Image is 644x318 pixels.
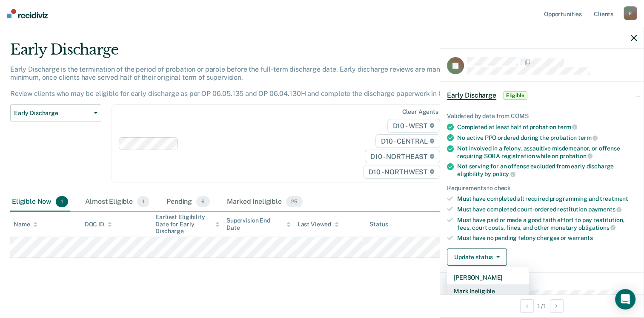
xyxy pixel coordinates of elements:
img: Recidiviz [7,9,48,18]
button: Previous Opportunity [520,299,534,313]
div: Not serving for an offense excluded from early discharge eligibility by [457,163,637,177]
button: [PERSON_NAME] [447,271,529,284]
div: Eligible Now [10,193,70,211]
div: Status [369,221,388,228]
div: DOC ID [85,221,112,228]
div: F [624,6,637,20]
div: Supervision End Date [226,217,291,231]
div: Early Discharge [10,41,493,65]
span: D10 - WEST [387,119,440,133]
span: policy [492,171,515,177]
span: 6 [196,196,210,207]
div: Not involved in a felony, assaultive misdemeanor, or offense requiring SORA registration while on [457,145,637,159]
div: Earliest Eligibility Date for Early Discharge [155,214,220,235]
div: Must have no pending felony charges or [457,234,637,242]
div: Open Intercom Messenger [615,289,635,309]
div: Must have paid or made a good faith effort to pay restitution, fees, court costs, fines, and othe... [457,217,637,231]
div: No active PPO ordered during the probation [457,134,637,142]
button: Update status [447,249,507,266]
div: Completed at least half of probation [457,123,637,131]
div: Must have completed all required programming and [457,195,637,202]
span: Early Discharge [14,110,91,117]
span: D10 - NORTHWEST [363,165,440,179]
dt: Supervision [447,280,637,287]
span: D10 - CENTRAL [375,134,440,148]
span: 1 [137,196,149,207]
div: Pending [165,193,212,211]
div: Almost Eligible [83,193,151,211]
div: Must have completed court-ordered restitution [457,205,637,213]
div: Name [14,221,37,228]
div: Early DischargeEligible [440,82,644,109]
p: Early Discharge is the termination of the period of probation or parole before the full-term disc... [10,65,468,98]
span: treatment [600,195,628,202]
span: warrants [568,234,593,241]
button: Next Opportunity [550,299,564,313]
span: obligations [578,224,615,231]
div: Marked Ineligible [225,193,304,211]
span: Early Discharge [447,91,496,100]
div: 1 / 1 [440,295,644,317]
button: Mark Ineligible [447,284,529,298]
div: Clear agents [402,108,438,116]
span: Eligible [503,91,527,100]
div: Requirements to check [447,185,637,192]
span: 25 [286,196,303,207]
span: probation [560,153,593,159]
div: Last Viewed [298,221,339,228]
span: term [558,124,577,130]
span: payments [588,206,622,213]
span: 1 [56,196,68,207]
div: Validated by data from COMS [447,113,637,120]
span: D10 - NORTHEAST [365,150,440,163]
span: term [578,134,598,141]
